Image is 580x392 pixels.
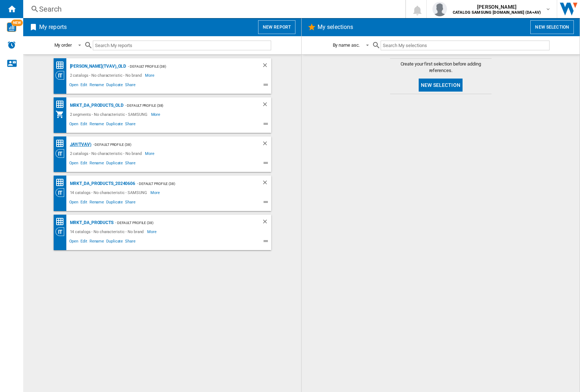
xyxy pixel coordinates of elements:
[145,149,156,158] span: More
[79,199,88,207] span: Edit
[55,149,68,158] div: Category View
[7,22,16,32] img: wise-card.svg
[88,199,105,207] span: Rename
[55,227,68,236] div: Category View
[55,61,68,70] div: Price Matrix
[68,121,80,129] span: Open
[55,100,68,109] div: Price Matrix
[79,121,88,129] span: Edit
[135,179,247,188] div: - Default profile (38)
[105,121,124,129] span: Duplicate
[39,4,386,14] div: Search
[68,160,80,168] span: Open
[93,41,271,50] input: Search My reports
[68,101,124,110] div: MRKT_DA_PRODUCTS_OLD
[79,81,88,90] span: Edit
[55,71,68,80] div: Category View
[124,81,137,90] span: Share
[68,227,148,236] div: 14 catalogs - No characteristic - No brand
[68,71,145,80] div: 2 catalogs - No characteristic - No brand
[145,71,156,80] span: More
[124,199,137,207] span: Share
[124,121,137,129] span: Share
[150,188,161,197] span: More
[54,42,72,48] div: My order
[453,10,541,15] b: CATALOG SAMSUNG [DOMAIN_NAME] (DA+AV)
[432,2,447,16] img: profile.jpg
[124,160,137,168] span: Share
[151,110,162,119] span: More
[79,238,88,246] span: Edit
[68,199,80,207] span: Open
[147,227,158,236] span: More
[316,20,355,34] h2: My selections
[68,62,127,71] div: [PERSON_NAME](TVAV)_old
[262,140,271,149] div: Delete
[68,81,80,90] span: Open
[38,20,68,34] h2: My reports
[68,179,136,188] div: MRKT_DA_PRODUCTS_20240606
[55,188,68,197] div: Category View
[11,20,23,26] span: NEW
[55,139,68,148] div: Price Matrix
[124,101,247,110] div: - Default profile (38)
[113,218,247,227] div: - Default profile (38)
[262,218,271,227] div: Delete
[262,179,271,188] div: Delete
[530,20,574,34] button: New selection
[258,20,295,34] button: New report
[262,62,271,71] div: Delete
[126,62,247,71] div: - Default profile (38)
[68,238,80,246] span: Open
[419,79,463,92] button: New selection
[88,160,105,168] span: Rename
[105,238,124,246] span: Duplicate
[390,61,492,74] span: Create your first selection before adding references.
[68,140,91,149] div: JAY(TVAV)
[68,218,113,227] div: MRKT_DA_PRODUCTS
[55,178,68,187] div: Price Matrix
[105,160,124,168] span: Duplicate
[88,238,105,246] span: Rename
[453,3,541,10] span: [PERSON_NAME]
[333,42,360,48] div: By name asc.
[7,41,16,49] img: alerts-logo.svg
[262,101,271,110] div: Delete
[381,41,549,50] input: Search My selections
[105,199,124,207] span: Duplicate
[88,81,105,90] span: Rename
[91,140,247,149] div: - Default profile (38)
[68,110,151,119] div: 2 segments - No characteristic - SAMSUNG
[88,121,105,129] span: Rename
[79,160,88,168] span: Edit
[55,110,68,119] div: My Assortment
[68,149,145,158] div: 2 catalogs - No characteristic - No brand
[55,217,68,226] div: Price Matrix
[124,238,137,246] span: Share
[68,188,151,197] div: 14 catalogs - No characteristic - SAMSUNG
[105,81,124,90] span: Duplicate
